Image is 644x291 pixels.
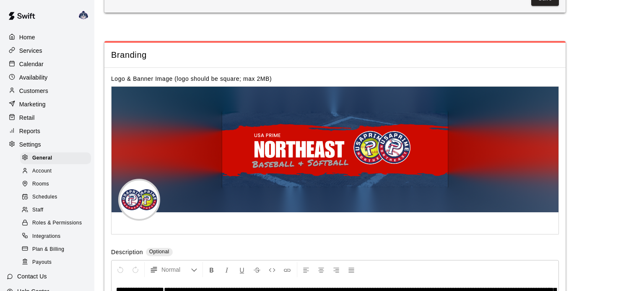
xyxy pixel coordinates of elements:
[20,231,91,242] div: Integrations
[20,191,94,204] a: Schedules
[20,178,94,191] a: Rooms
[329,262,343,277] button: Right Align
[20,165,91,177] div: Account
[32,180,49,188] span: Rooms
[250,262,264,277] button: Format Strikethrough
[20,178,91,190] div: Rooms
[280,262,294,277] button: Insert Link
[7,98,88,111] a: Marketing
[20,257,91,268] div: Payouts
[149,249,169,255] span: Optional
[32,154,52,162] span: General
[20,256,94,269] a: Payouts
[20,191,91,203] div: Schedules
[161,265,191,274] span: Normal
[344,262,358,277] button: Justify Align
[7,85,88,97] a: Customers
[32,206,43,214] span: Staff
[19,60,44,68] p: Calendar
[111,49,559,61] span: Branding
[7,71,88,84] a: Availability
[77,7,94,23] div: Larry Yurkonis
[7,138,88,151] a: Settings
[78,10,88,20] img: Larry Yurkonis
[111,248,143,258] label: Description
[32,232,61,241] span: Integrations
[20,152,91,164] div: General
[20,165,94,178] a: Account
[20,230,94,243] a: Integrations
[7,111,88,124] a: Retail
[20,243,94,256] a: Plan & Billing
[32,219,82,227] span: Roles & Permissions
[19,46,42,55] p: Services
[299,262,313,277] button: Left Align
[32,193,57,201] span: Schedules
[20,152,94,165] a: General
[111,75,272,82] label: Logo & Banner Image (logo should be square; max 2MB)
[20,204,94,217] a: Staff
[265,262,279,277] button: Insert Code
[235,262,249,277] button: Format Underline
[19,73,48,82] p: Availability
[32,245,64,254] span: Plan & Billing
[113,262,127,277] button: Undo
[128,262,143,277] button: Redo
[205,262,219,277] button: Format Bold
[19,100,46,108] p: Marketing
[20,204,91,216] div: Staff
[20,244,91,255] div: Plan & Billing
[7,44,88,57] a: Services
[7,58,88,70] a: Calendar
[19,113,35,122] p: Retail
[19,87,48,95] p: Customers
[146,262,201,277] button: Formatting Options
[20,217,91,229] div: Roles & Permissions
[314,262,328,277] button: Center Align
[19,140,41,149] p: Settings
[7,31,88,44] a: Home
[220,262,234,277] button: Format Italics
[7,125,88,137] a: Reports
[19,127,40,135] p: Reports
[19,33,35,41] p: Home
[20,217,94,230] a: Roles & Permissions
[32,258,52,267] span: Payouts
[32,167,52,175] span: Account
[17,272,47,281] p: Contact Us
